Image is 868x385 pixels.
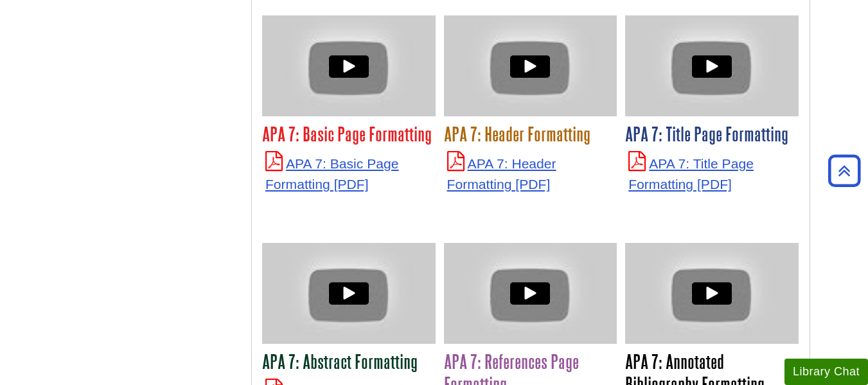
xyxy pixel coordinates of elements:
h3: APA 7: Abstract Formatting [262,350,436,373]
div: Video: APA 7 Basic Page Formatting [262,15,436,116]
button: Library Chat [784,359,868,385]
div: Video: APA 7 Title Page Formatting [625,15,799,116]
h3: APA 7: Header Formatting [444,123,617,145]
a: APA 7: Basic Page Formatting [265,156,399,192]
a: Back to Top [824,162,865,179]
div: Video: APA 7 References Page Formatting [444,243,617,344]
a: APA 7: Header Formatting [447,156,556,192]
h3: APA 7: Title Page Formatting [625,123,799,145]
div: Video: APA 7 Abstract Formatting [262,243,436,344]
h3: APA 7: Basic Page Formatting [262,123,436,145]
a: APA 7: Title Page Formatting [628,156,754,192]
div: Video: APA 7 Header Formatting [444,15,617,116]
div: Video: Annotated Bibliography Formatting (APA 7th) [625,243,799,344]
iframe: APA 7: Annotated Bibliography Formatting [625,243,799,344]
